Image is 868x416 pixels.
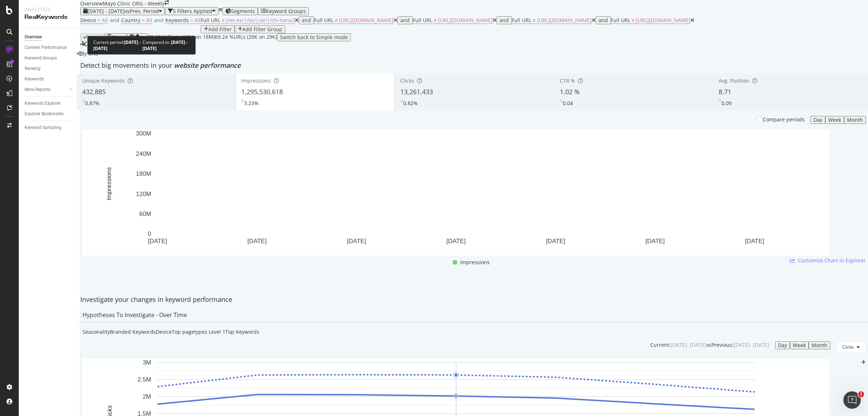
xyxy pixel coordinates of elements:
[156,328,172,336] div: Device
[106,167,112,200] text: Impressions
[25,65,75,72] a: Ranking
[110,17,119,24] span: and
[403,100,418,107] div: 0.82%
[650,341,671,349] div: Current:
[80,295,868,304] div: Investigate your changes in keyword performance
[165,17,189,24] span: Keywords
[82,328,110,336] div: Seasonality
[810,116,825,124] button: Day
[844,116,866,124] button: Month
[813,117,822,123] div: Day
[339,17,393,24] span: [URL][DOMAIN_NAME]
[546,238,565,245] text: [DATE]
[25,75,44,83] div: Keywords
[88,8,125,14] span: [DATE] - [DATE]
[798,257,866,264] span: Customize Chart in Explorer
[111,34,124,40] div: Clear
[719,87,731,96] span: 8.71
[347,238,366,245] text: [DATE]
[241,100,244,102] img: Equal
[121,17,140,24] span: Country
[446,238,466,245] text: [DATE]
[201,25,235,33] button: Add Filter
[719,77,749,84] span: Avg. Position
[77,50,98,57] div: legacy label
[537,17,592,24] span: [URL][DOMAIN_NAME]
[533,17,536,24] span: ≠
[563,100,573,107] div: 0.04
[241,87,283,96] span: 1,295,530,618
[125,8,159,14] span: vs Prev. Period
[25,124,75,132] a: Keyword Sampling
[80,61,868,70] div: Detect big movements in your
[460,258,490,267] span: Impressions
[25,6,74,13] div: Analytics
[247,238,267,245] text: [DATE]
[87,41,155,50] div: Data crossed with the Crawl
[142,393,151,400] text: 2M
[142,17,145,24] span: =
[413,17,432,24] span: Full URL
[88,34,101,40] div: Apply
[225,328,259,336] div: Top Keywords
[302,17,311,23] div: and
[25,110,75,118] a: Explorer Bookmarks
[218,7,222,12] div: times
[102,17,108,24] span: All
[611,17,630,24] span: Full URL
[80,17,96,24] span: Device
[499,17,509,23] div: and
[136,150,151,157] text: 240M
[134,34,145,40] div: Save
[25,13,74,21] div: RealKeywords
[299,16,314,24] button: and
[136,130,151,137] text: 300M
[400,77,414,84] span: Clicks
[136,191,151,197] text: 120M
[706,341,733,349] div: vs Previous :
[85,100,99,107] div: 0.87%
[719,100,722,102] img: Equal
[335,17,338,24] span: ≠
[646,238,665,245] text: [DATE]
[127,33,148,41] button: Save
[25,33,75,41] a: Overview
[512,17,531,24] span: Full URL
[596,16,611,24] button: and
[142,359,151,366] text: 3M
[560,100,563,102] img: Equal
[25,33,42,41] div: Overview
[25,86,50,93] div: More Reports
[825,116,844,124] button: Week
[763,116,805,123] div: Compare periods
[82,130,829,255] div: A chart.
[733,341,769,349] div: [DATE] - [DATE]
[136,170,151,177] text: 180M
[778,342,787,348] div: Day
[235,25,285,33] button: Add Filter Group
[812,342,827,348] div: Month
[842,344,854,350] span: Clicks
[400,87,433,96] span: 13,261,433
[25,54,75,62] a: Keyword Groups
[314,17,333,24] span: Full URL
[226,17,295,24] span: (/es-es/|/es/|/ar/|/zh-hans/)
[82,77,125,84] span: Unique Keywords
[632,17,635,24] span: ≠
[222,7,258,15] button: Segments
[25,65,41,72] div: Ranking
[25,100,61,107] div: Keywords Explorer
[809,341,830,349] button: Month
[25,54,57,62] div: Keyword Groups
[25,75,75,83] a: Keywords
[174,61,241,70] span: website performance
[81,50,98,57] span: By URL
[438,17,493,24] span: [URL][DOMAIN_NAME]
[215,33,277,41] div: 69.24 % URLs ( 20K on 29K )
[861,360,866,365] div: plus
[190,17,193,24] span: =
[231,8,255,14] span: Segments
[599,17,608,23] div: and
[98,17,101,24] span: =
[671,341,706,349] div: [DATE] - [DATE]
